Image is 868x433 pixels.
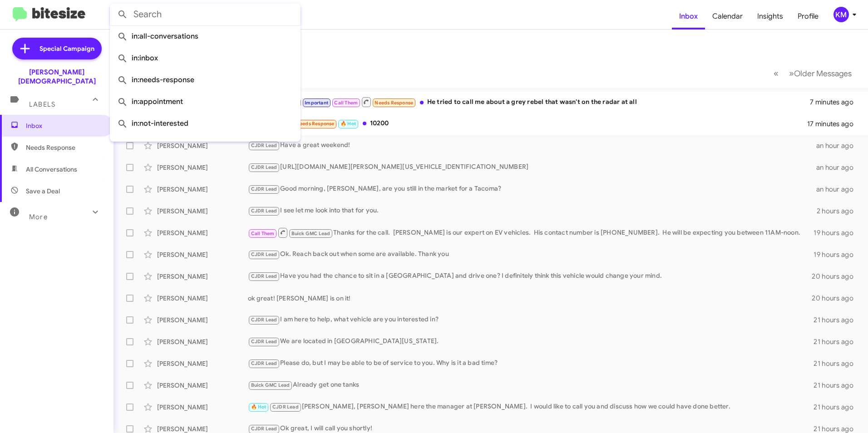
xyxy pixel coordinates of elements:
[248,271,812,281] div: Have you had the chance to sit in a [GEOGRAPHIC_DATA] and drive one? I definitely think this vehi...
[26,165,77,174] span: All Conversations
[248,315,814,325] div: I am here to help, what vehicle are you interested in?
[814,228,861,237] div: 19 hours ago
[251,382,290,388] span: Buick GMC Lead
[157,294,248,303] div: [PERSON_NAME]
[340,121,356,127] span: 🔥 Hot
[251,339,277,344] span: CJDR Lead
[39,44,94,53] span: Special Campaign
[769,64,857,83] nav: Page navigation example
[251,186,277,192] span: CJDR Lead
[248,227,814,238] div: Thanks for the call. [PERSON_NAME] is our expert on EV vehicles. His contact number is [PHONE_NUM...
[814,315,861,325] div: 21 hours ago
[157,207,248,216] div: [PERSON_NAME]
[117,134,293,156] span: in:sold-verified
[157,141,248,150] div: [PERSON_NAME]
[705,3,750,30] a: Calendar
[790,3,826,30] a: Profile
[248,162,816,172] div: [URL][DOMAIN_NAME][PERSON_NAME][US_VEHICLE_IDENTIFICATION_NUMBER]
[248,206,817,216] div: I see let me look into that for you.
[157,403,248,412] div: [PERSON_NAME]
[157,250,248,259] div: [PERSON_NAME]
[251,143,277,148] span: CJDR Lead
[26,121,103,130] span: Inbox
[251,164,277,170] span: CJDR Lead
[375,100,413,106] span: Needs Response
[816,141,861,150] div: an hour ago
[251,273,277,279] span: CJDR Lead
[814,359,861,368] div: 21 hours ago
[272,404,299,410] span: CJDR Lead
[117,47,293,69] span: in:inbox
[251,426,277,432] span: CJDR Lead
[157,359,248,368] div: [PERSON_NAME]
[816,185,861,194] div: an hour ago
[29,213,48,221] span: More
[157,185,248,194] div: [PERSON_NAME]
[807,119,861,128] div: 17 minutes ago
[774,68,779,79] span: «
[334,100,358,106] span: Call Them
[248,358,814,369] div: Please do, but I may be able to be of service to you. Why is it a bad time?
[248,336,814,347] div: We are located in [GEOGRAPHIC_DATA][US_STATE].
[251,231,275,236] span: Call Them
[248,402,814,412] div: [PERSON_NAME], [PERSON_NAME] here the manager at [PERSON_NAME]. I would like to call you and disc...
[157,381,248,390] div: [PERSON_NAME]
[157,337,248,346] div: [PERSON_NAME]
[248,96,810,108] div: He tried to call me about a grey rebel that wasn't on the radar at all
[248,294,812,303] div: ok great! [PERSON_NAME] is on it!
[814,337,861,346] div: 21 hours ago
[157,163,248,172] div: [PERSON_NAME]
[794,69,852,79] span: Older Messages
[29,100,55,108] span: Labels
[117,25,293,47] span: in:all-conversations
[248,118,807,129] div: 10200
[291,231,330,236] span: Buick GMC Lead
[817,207,861,216] div: 2 hours ago
[248,184,816,194] div: Good morning, [PERSON_NAME], are you still in the market for a Tacoma?
[251,360,277,366] span: CJDR Lead
[248,140,816,151] div: Have a great weekend!
[814,250,861,259] div: 19 hours ago
[672,3,705,30] a: Inbox
[305,100,328,106] span: Important
[117,69,293,91] span: in:needs-response
[251,251,277,257] span: CJDR Lead
[248,380,814,390] div: Already get one tanks
[157,272,248,281] div: [PERSON_NAME]
[117,113,293,134] span: in:not-interested
[26,143,103,152] span: Needs Response
[12,38,102,59] a: Special Campaign
[26,187,60,196] span: Save a Deal
[814,403,861,412] div: 21 hours ago
[814,381,861,390] div: 21 hours ago
[296,121,335,127] span: Needs Response
[251,317,277,323] span: CJDR Lead
[812,294,861,303] div: 20 hours ago
[750,3,790,30] a: Insights
[789,68,794,79] span: »
[833,7,849,22] div: KM
[768,64,784,83] button: Previous
[812,272,861,281] div: 20 hours ago
[251,404,266,410] span: 🔥 Hot
[784,64,857,83] button: Next
[157,315,248,325] div: [PERSON_NAME]
[117,91,293,113] span: in:appointment
[810,98,861,107] div: 7 minutes ago
[248,249,814,260] div: Ok. Reach back out when some are available. Thank you
[816,163,861,172] div: an hour ago
[157,228,248,237] div: [PERSON_NAME]
[826,7,858,22] button: KM
[251,208,277,214] span: CJDR Lead
[110,4,301,25] input: Search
